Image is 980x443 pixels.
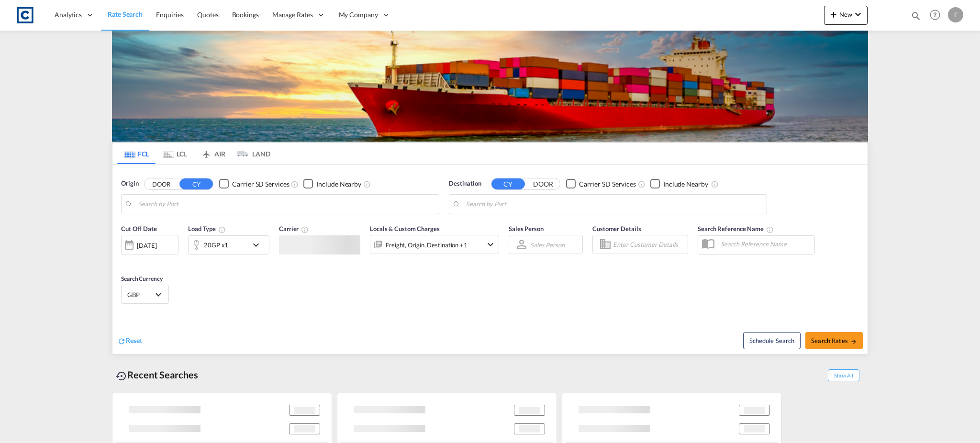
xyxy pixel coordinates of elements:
md-tab-item: LAND [232,143,270,164]
md-icon: Unchecked: Search for CY (Container Yard) services for all selected carriers.Checked : Search for... [638,180,646,188]
button: icon-plus 400-fgNewicon-chevron-down [824,6,868,25]
input: Search by Port [466,197,762,211]
md-icon: icon-chevron-down [485,239,496,250]
span: Search Rates [811,337,857,344]
span: Reset [126,336,142,344]
md-tab-item: FCL [117,143,156,164]
input: Enter Customer Details [613,237,685,252]
md-icon: icon-refresh [117,337,126,345]
span: Customer Details [592,225,641,233]
md-checkbox: Checkbox No Ink [219,179,289,189]
span: My Company [339,10,378,20]
span: Locals & Custom Charges [370,225,440,233]
md-icon: icon-arrow-right [850,338,857,345]
img: 1fdb9190129311efbfaf67cbb4249bed.jpeg [14,4,36,26]
md-icon: icon-plus 400-fg [828,9,839,20]
md-icon: icon-chevron-down [250,239,267,251]
button: DOOR [526,178,560,189]
md-icon: icon-chevron-down [852,9,864,20]
div: Recent Searches [112,364,202,386]
md-checkbox: Checkbox No Ink [650,179,708,189]
md-icon: icon-information-outline [218,226,226,233]
md-pagination-wrapper: Use the left and right arrow keys to navigate between tabs [117,143,270,164]
md-icon: icon-magnify [911,11,921,21]
input: Search Reference Name [716,237,814,251]
md-icon: The selected Trucker/Carrierwill be displayed in the rate results If the rates are from another f... [301,226,309,233]
span: GBP [127,290,154,299]
div: Freight Origin Destination Factory Stuffingicon-chevron-down [370,235,499,254]
div: 20GP x1icon-chevron-down [188,235,269,255]
span: Origin [121,179,138,188]
div: F [948,7,963,22]
md-select: Sales Person [529,238,566,252]
span: New [828,11,864,18]
md-tab-item: LCL [156,143,194,164]
button: CY [491,178,525,189]
span: Sales Person [509,225,544,233]
div: Freight Origin Destination Factory Stuffing [386,238,468,252]
div: Include Nearby [316,179,361,189]
md-icon: icon-airplane [200,148,212,155]
span: Bookings [232,11,259,19]
span: Enquiries [156,11,184,19]
md-tab-item: AIR [194,143,232,164]
span: Rate Search [108,10,143,18]
img: LCL+%26+FCL+BACKGROUND.png [112,31,868,142]
md-datepicker: Select [121,254,128,267]
span: Search Currency [121,275,163,282]
button: DOOR [145,178,178,189]
div: Origin DOOR CY Checkbox No InkUnchecked: Search for CY (Container Yard) services for all selected... [112,165,868,354]
span: Help [927,7,943,23]
span: Destination [449,179,481,188]
span: Quotes [197,11,218,19]
div: [DATE] [121,235,178,255]
md-icon: Unchecked: Ignores neighbouring ports when fetching rates.Checked : Includes neighbouring ports w... [363,180,371,188]
button: Search Ratesicon-arrow-right [805,332,863,349]
div: icon-magnify [911,11,921,25]
span: Manage Rates [272,10,313,20]
md-select: Select Currency: £ GBPUnited Kingdom Pound [126,288,164,301]
div: Include Nearby [663,179,708,189]
div: [DATE] [137,241,156,250]
span: Carrier [279,225,309,233]
div: Carrier SD Services [232,179,289,189]
md-checkbox: Checkbox No Ink [303,179,361,189]
div: 20GP x1 [204,238,228,252]
span: Show All [828,369,859,381]
span: Analytics [55,10,82,20]
md-icon: icon-backup-restore [116,370,127,382]
div: Help [927,7,948,24]
span: Search Reference Name [698,225,774,233]
span: Load Type [188,225,226,233]
input: Search by Port [138,197,434,211]
md-checkbox: Checkbox No Ink [566,179,636,189]
div: Carrier SD Services [579,179,636,189]
md-icon: Your search will be saved by the below given name [766,226,774,233]
div: icon-refreshReset [117,336,142,346]
md-icon: Unchecked: Search for CY (Container Yard) services for all selected carriers.Checked : Search for... [291,180,299,188]
button: Note: By default Schedule search will only considerorigin ports, destination ports and cut off da... [743,332,801,349]
md-icon: Unchecked: Ignores neighbouring ports when fetching rates.Checked : Includes neighbouring ports w... [711,180,719,188]
span: Cut Off Date [121,225,157,233]
button: CY [179,178,213,189]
